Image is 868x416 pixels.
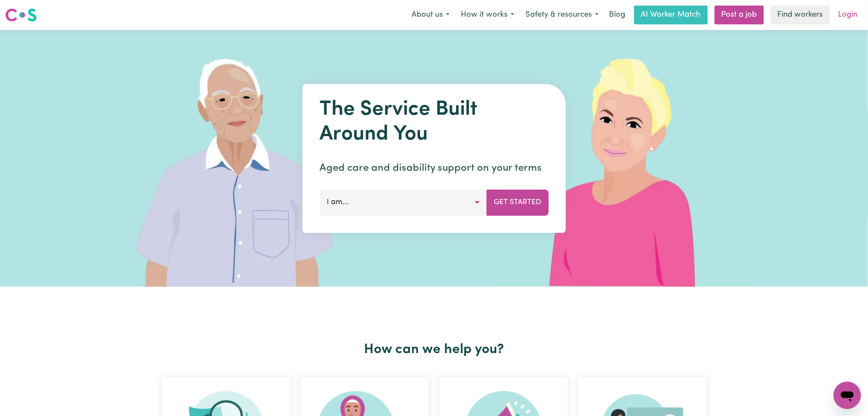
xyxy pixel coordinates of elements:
[455,6,520,24] button: How it works
[771,6,830,24] a: Find workers
[319,98,549,147] h1: The Service Built Around You
[634,6,708,24] a: AI Worker Match
[319,160,549,176] p: Aged care and disability support on your terms
[5,5,37,25] a: Careseekers logo
[833,6,863,24] a: Login
[5,7,37,23] img: Careseekers logo
[834,382,861,409] iframe: Button to launch messaging window
[604,6,631,24] a: Blog
[715,6,764,24] a: Post a job
[520,6,604,24] button: Safety & resources
[157,342,712,358] h2: How can we help you?
[486,190,549,215] button: Get Started
[319,190,487,215] button: I am...
[406,6,455,24] button: About us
